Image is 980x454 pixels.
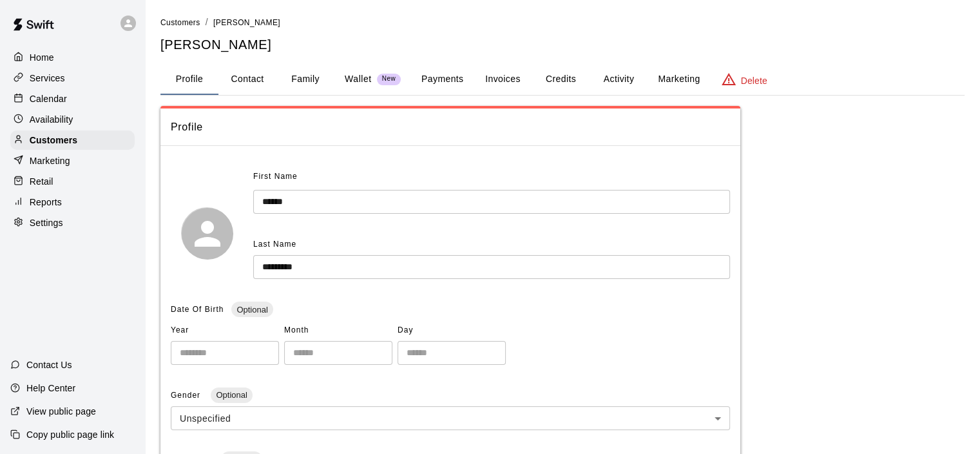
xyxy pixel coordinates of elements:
[253,167,298,187] span: First Name
[30,175,53,188] p: Retail
[30,134,77,147] p: Customers
[411,64,474,95] button: Payments
[160,17,200,27] a: Customers
[171,391,203,400] span: Gender
[26,405,96,418] p: View public page
[532,64,590,95] button: Credits
[160,64,965,95] div: basic tabs example
[10,89,135,108] a: Calendar
[171,305,224,314] span: Date Of Birth
[211,390,252,400] span: Optional
[398,320,506,341] span: Day
[741,74,767,87] p: Delete
[26,428,114,441] p: Copy public page link
[30,154,70,167] p: Marketing
[30,216,63,229] p: Settings
[377,75,401,83] span: New
[474,64,532,95] button: Invoices
[10,151,135,170] a: Marketing
[30,113,73,126] p: Availability
[171,406,730,430] div: Unspecified
[648,64,710,95] button: Marketing
[345,72,372,86] p: Wallet
[10,68,135,88] a: Services
[26,358,72,371] p: Contact Us
[160,18,200,27] span: Customers
[160,36,965,54] h5: [PERSON_NAME]
[206,15,208,29] li: /
[30,196,62,209] p: Reports
[253,240,296,249] span: Last Name
[10,130,135,150] a: Customers
[30,92,67,105] p: Calendar
[160,64,218,95] button: Profile
[284,320,392,341] span: Month
[10,110,135,129] a: Availability
[10,192,135,212] a: Reports
[171,320,279,341] span: Year
[160,15,965,30] nav: breadcrumb
[10,48,135,67] a: Home
[218,64,276,95] button: Contact
[10,172,135,191] a: Retail
[276,64,334,95] button: Family
[30,72,65,85] p: Services
[231,305,273,315] span: Optional
[10,213,135,232] a: Settings
[171,119,730,136] span: Profile
[30,51,54,64] p: Home
[590,64,648,95] button: Activity
[213,18,280,27] span: [PERSON_NAME]
[26,382,75,395] p: Help Center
